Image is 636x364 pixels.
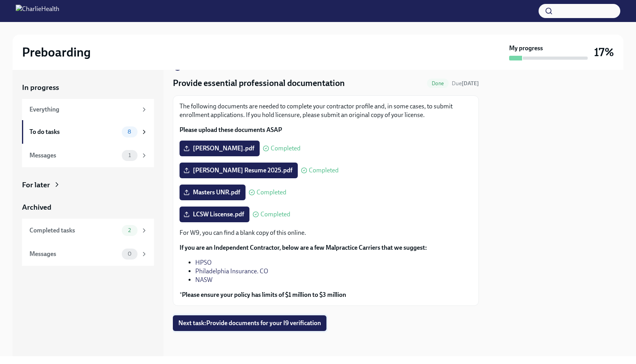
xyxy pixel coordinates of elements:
a: Philadelphia Insurance. CO [195,267,268,275]
span: 2 [123,227,136,233]
span: [PERSON_NAME] Resume 2025.pdf [185,166,292,174]
a: Everything [22,99,154,120]
a: Messages1 [22,144,154,167]
span: 0 [123,251,136,257]
span: 8 [123,129,136,135]
h4: Provide essential professional documentation [173,77,345,89]
div: Everything [29,105,137,114]
p: For W9, you can find a blank copy of this online. [180,229,472,237]
a: Archived [22,202,154,212]
label: Masters UNR.pdf [180,185,246,200]
a: For later [22,180,154,190]
strong: Please upload these documents ASAP [180,126,282,134]
div: For later [22,180,50,190]
span: Completed [271,145,301,152]
label: [PERSON_NAME].pdf [180,141,260,156]
span: Done [427,80,449,86]
h3: 17% [594,45,614,59]
a: To do tasks8 [22,120,154,144]
span: Completed [309,167,339,174]
div: To do tasks [29,128,119,136]
img: CharlieHealth [16,5,59,17]
a: HPSO [195,259,212,266]
span: Completed [260,211,290,218]
div: Messages [29,250,119,258]
span: Completed [257,189,286,196]
a: Messages0 [22,242,154,266]
strong: Please ensure your policy has limits of $1 million to $3 million [182,291,346,298]
a: Completed tasks2 [22,219,154,242]
strong: My progress [509,44,543,53]
h2: Preboarding [22,44,91,60]
strong: [DATE] [462,80,479,87]
label: LCSW Liscense.pdf [180,207,249,222]
span: September 18th, 2025 06:00 [452,80,479,87]
strong: If you are an Independent Contractor, below are a few Malpractice Carriers that we suggest: [180,244,427,251]
span: Masters UNR.pdf [185,188,240,196]
a: In progress [22,82,154,93]
div: Completed tasks [29,226,119,235]
label: [PERSON_NAME] Resume 2025.pdf [180,163,298,178]
span: Due [452,80,479,87]
p: The following documents are needed to complete your contractor profile and, in some cases, to sub... [180,102,472,119]
span: Next task : Provide documents for your I9 verification [178,319,321,327]
span: 1 [124,152,136,158]
div: Messages [29,151,119,160]
button: Next task:Provide documents for your I9 verification [173,315,326,331]
span: [PERSON_NAME].pdf [185,145,254,152]
a: NASW [195,276,213,284]
span: LCSW Liscense.pdf [185,210,244,218]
